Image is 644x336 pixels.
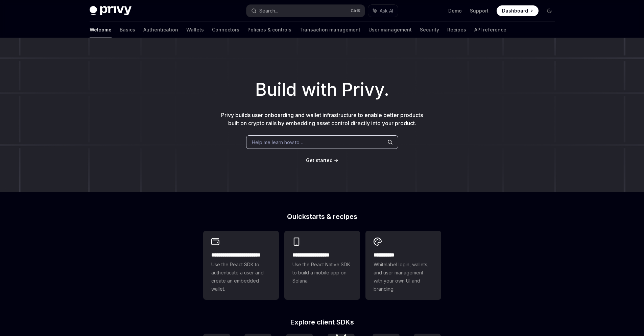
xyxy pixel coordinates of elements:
[252,139,303,146] span: Help me learn how to…
[203,213,441,220] h2: Quickstarts & recipes
[448,7,462,14] a: Demo
[186,22,204,38] a: Wallets
[292,261,352,285] span: Use the React Native SDK to build a mobile app on Solana.
[300,22,360,38] a: Transaction management
[306,157,333,163] span: Get started
[221,112,423,127] span: Privy builds user onboarding and wallet infrastructure to enable better products built on crypto ...
[365,231,441,300] a: **** *****Whitelabel login, wallets, and user management with your own UI and branding.
[470,7,488,14] a: Support
[90,22,112,38] a: Welcome
[502,7,528,14] span: Dashboard
[211,261,271,293] span: Use the React SDK to authenticate a user and create an embedded wallet.
[11,76,633,103] h1: Build with Privy.
[420,22,439,38] a: Security
[246,5,365,17] button: Search...CtrlK
[544,5,555,16] button: Toggle dark mode
[120,22,135,38] a: Basics
[203,319,441,326] h2: Explore client SDKs
[259,7,278,15] div: Search...
[247,22,291,38] a: Policies & controls
[447,22,466,38] a: Recipes
[90,6,132,16] img: dark logo
[497,5,539,16] a: Dashboard
[143,22,178,38] a: Authentication
[368,22,412,38] a: User management
[306,157,333,164] a: Get started
[284,231,360,300] a: **** **** **** ***Use the React Native SDK to build a mobile app on Solana.
[212,22,239,38] a: Connectors
[368,5,398,17] button: Ask AI
[374,261,433,293] span: Whitelabel login, wallets, and user management with your own UI and branding.
[351,8,361,14] span: Ctrl K
[474,22,506,38] a: API reference
[380,7,393,14] span: Ask AI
